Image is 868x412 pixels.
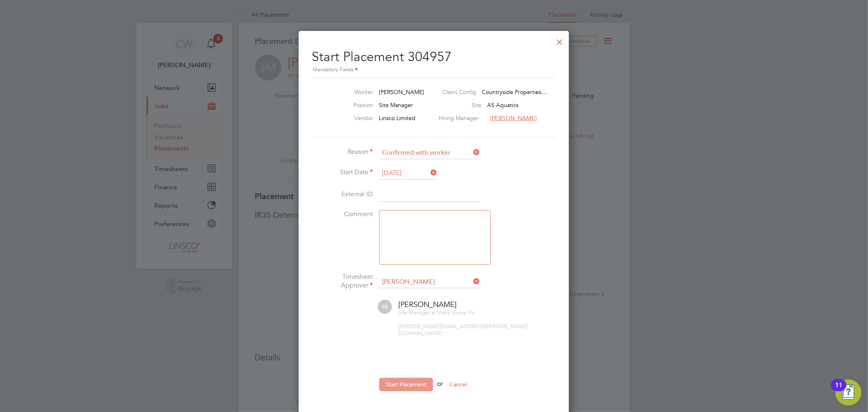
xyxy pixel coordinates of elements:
button: Start Placement [379,378,433,391]
li: or [312,378,556,399]
label: Worker [328,88,373,96]
label: Reason [312,148,373,156]
span: [PERSON_NAME] [490,114,537,122]
span: Countryside Properties… [482,88,547,96]
span: [PERSON_NAME] [379,88,424,96]
input: Select one [379,167,437,180]
span: Site Manager [379,101,413,109]
input: Select one [379,147,480,159]
span: Site Manager at [398,309,436,316]
span: Vistry Group Plc [437,309,475,316]
div: Mandatory Fields [312,66,556,75]
span: [PERSON_NAME][EMAIL_ADDRESS][PERSON_NAME][DOMAIN_NAME] [398,323,527,337]
label: Comment [312,210,373,219]
label: External ID [312,190,373,199]
span: [PERSON_NAME] [398,300,457,309]
label: Start Date [312,168,373,177]
input: Search for... [379,276,480,288]
button: Open Resource Center, 11 new notifications [835,379,861,405]
button: Cancel [443,378,473,391]
span: SK [378,300,392,314]
label: Client Config [442,88,476,96]
span: A5 Aquatics [487,101,518,109]
label: Position [328,101,373,109]
label: Vendor [328,114,373,122]
h2: Start Placement 304957 [312,42,556,75]
span: Linsco Limited [379,114,415,122]
div: 11 [835,385,842,396]
label: Timesheet Approver [312,273,373,290]
label: Site [449,101,481,109]
label: Hiring Manager [439,114,484,122]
